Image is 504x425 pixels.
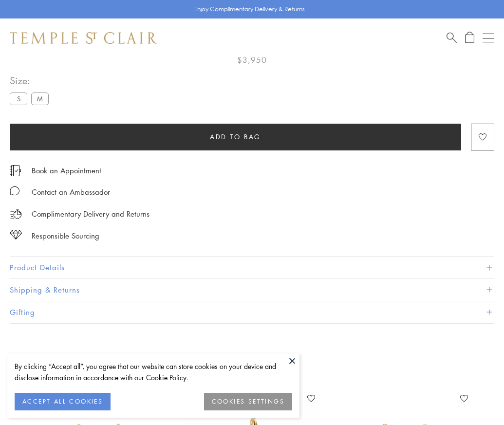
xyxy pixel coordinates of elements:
div: Contact an Ambassador [32,186,110,198]
img: icon_delivery.svg [10,208,22,220]
button: ACCEPT ALL COOKIES [15,393,111,410]
div: By clicking “Accept all”, you agree that our website can store cookies on your device and disclos... [15,361,292,383]
button: Product Details [10,257,494,278]
a: Open Shopping Bag [465,32,474,44]
button: Gifting [10,301,494,323]
img: icon_sourcing.svg [10,230,22,240]
p: Complimentary Delivery and Returns [32,208,149,220]
a: Book an Appointment [32,165,101,176]
label: M [31,92,49,105]
button: Add to bag [10,124,461,150]
button: COOKIES SETTINGS [204,393,292,410]
span: Add to bag [210,131,261,142]
span: Size: [10,73,53,89]
span: $3,950 [237,54,267,66]
button: Open navigation [483,32,494,44]
img: icon_appointment.svg [10,165,21,176]
div: Responsible Sourcing [32,230,99,242]
button: Shipping & Returns [10,279,494,301]
a: Search [447,32,457,44]
label: S [10,92,27,105]
img: MessageIcon-01_2.svg [10,186,19,196]
p: Enjoy Complimentary Delivery & Returns [194,4,305,14]
img: Temple St. Clair [10,32,157,44]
